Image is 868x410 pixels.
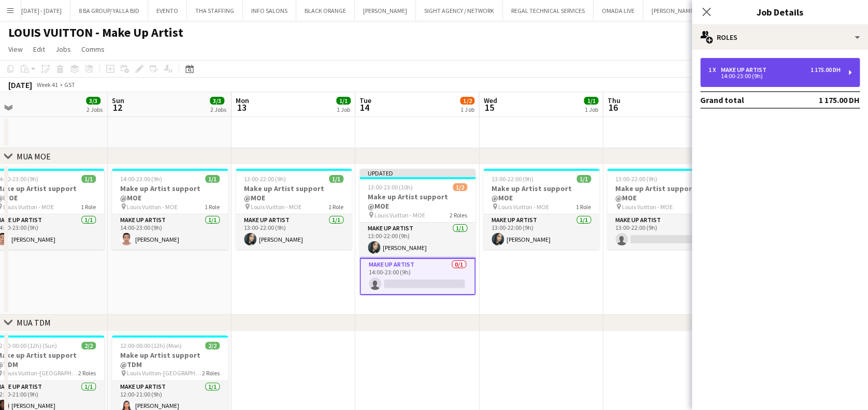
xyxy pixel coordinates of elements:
[584,106,598,113] div: 1 Job
[328,203,343,211] span: 1 Role
[236,96,249,105] span: Mon
[359,96,371,105] span: Tue
[81,45,105,54] span: Comms
[210,97,224,105] span: 3/3
[4,42,27,56] a: View
[8,80,32,90] div: [DATE]
[81,203,96,211] span: 1 Role
[453,183,467,191] span: 1/2
[460,106,474,113] div: 1 Job
[112,350,228,369] h3: Make up Artist support @TDM
[482,101,497,113] span: 15
[368,183,413,191] span: 13:00-23:00 (10h)
[112,184,228,202] h3: Make up Artist support @MOE
[3,369,78,377] span: Louis Vuitton-[GEOGRAPHIC_DATA]
[329,175,343,183] span: 1/1
[296,1,355,21] button: BLACK ORANGE
[205,342,220,349] span: 2/2
[708,74,841,79] div: 14:00-23:00 (9h)
[33,45,45,54] span: Edit
[77,42,109,56] a: Comms
[491,175,533,183] span: 13:00-22:00 (9h)
[483,184,599,202] h3: Make up Artist support @MOE
[594,1,643,21] button: OMADA LIVE
[236,184,352,202] h3: Make up Artist support @MOE
[576,175,591,183] span: 1/1
[17,151,51,162] div: MUA MOE
[336,97,351,105] span: 1/1
[127,203,178,211] span: Louis Vuitton - MOE
[112,169,228,250] div: 14:00-23:00 (9h)1/1Make up Artist support @MOE Louis Vuitton - MOE1 RoleMake up artist1/114:00-23...
[358,101,371,113] span: 14
[374,211,425,219] span: Louis Vuitton - MOE
[17,317,51,328] div: MUA TDM
[81,175,96,183] span: 1/1
[187,1,243,21] button: THA STAFFING
[29,42,49,56] a: Edit
[78,369,96,377] span: 2 Roles
[721,66,771,74] div: Make up artist
[416,1,503,21] button: SIGHT AGENCY / NETWORK
[112,214,228,250] app-card-role: Make up artist1/114:00-23:00 (9h)[PERSON_NAME]
[51,42,75,56] a: Jobs
[355,1,416,21] button: [PERSON_NAME]
[359,223,475,258] app-card-role: Make up artist1/113:00-22:00 (9h)[PERSON_NAME]
[794,92,860,108] td: 1 175.00 DH
[120,342,182,349] span: 12:00-00:00 (12h) (Mon)
[692,5,868,19] h3: Job Details
[202,369,220,377] span: 2 Roles
[243,1,296,21] button: INFO SALONS
[8,45,23,54] span: View
[234,101,249,113] span: 13
[498,203,549,211] span: Louis Vuitton - MOE
[460,97,474,105] span: 1/2
[70,1,148,21] button: 8 BA GROUP/ YALLA BID
[700,92,794,108] td: Grand total
[643,1,750,21] button: [PERSON_NAME] EXHIBITIONS LLC
[622,203,673,211] span: Louis Vuitton - MOE
[55,45,71,54] span: Jobs
[64,81,75,89] div: GST
[576,203,591,211] span: 1 Role
[236,214,352,250] app-card-role: Make up artist1/113:00-22:00 (9h)[PERSON_NAME]
[81,342,96,349] span: 2/2
[127,369,202,377] span: Louis Vuitton-[GEOGRAPHIC_DATA]
[359,192,475,211] h3: Make up Artist support @MOE
[607,184,723,202] h3: Make up Artist support @MOE
[205,203,220,211] span: 1 Role
[148,1,187,21] button: EVENTO
[112,96,124,105] span: Sun
[584,97,598,105] span: 1/1
[86,106,103,113] div: 2 Jobs
[359,169,475,295] app-job-card: Updated13:00-23:00 (10h)1/2Make up Artist support @MOE Louis Vuitton - MOE2 RolesMake up artist1/...
[692,25,868,50] div: Roles
[110,101,124,113] span: 12
[359,169,475,177] div: Updated
[483,169,599,250] app-job-card: 13:00-22:00 (9h)1/1Make up Artist support @MOE Louis Vuitton - MOE1 RoleMake up artist1/113:00-22...
[8,25,183,40] h1: LOUIS VUITTON - Make Up Artist
[236,169,352,250] app-job-card: 13:00-22:00 (9h)1/1Make up Artist support @MOE Louis Vuitton - MOE1 RoleMake up artist1/113:00-22...
[607,169,723,250] app-job-card: 13:00-22:00 (9h)0/1Make up Artist support @MOE Louis Vuitton - MOE1 RoleMake up artist0/113:00-22...
[120,175,162,183] span: 14:00-23:00 (9h)
[450,211,467,219] span: 2 Roles
[708,66,721,74] div: 1 x
[607,214,723,250] app-card-role: Make up artist0/113:00-22:00 (9h)
[615,175,657,183] span: 13:00-22:00 (9h)
[210,106,226,113] div: 2 Jobs
[811,66,841,74] div: 1 175.00 DH
[607,96,620,105] span: Thu
[483,96,497,105] span: Wed
[244,175,286,183] span: 13:00-22:00 (9h)
[205,175,220,183] span: 1/1
[359,258,475,295] app-card-role: Make up artist0/114:00-23:00 (9h)
[483,214,599,250] app-card-role: Make up artist1/113:00-22:00 (9h)[PERSON_NAME]
[3,203,54,211] span: Louis Vuitton - MOE
[34,81,60,89] span: Week 41
[605,101,620,113] span: 16
[503,1,594,21] button: REGAL TECHNICAL SERVICES
[86,97,100,105] span: 3/3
